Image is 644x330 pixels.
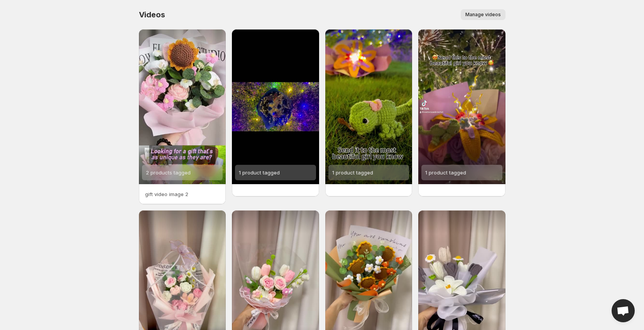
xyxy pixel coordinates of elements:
span: 1 product tagged [239,169,280,176]
span: 1 product tagged [425,169,466,176]
button: Manage videos [461,9,505,20]
span: Videos [139,10,165,19]
div: Open chat [612,299,635,322]
span: Manage videos [465,12,501,18]
span: 1 product tagged [332,169,373,176]
p: gift video image 2 [145,190,220,198]
span: 2 products tagged [146,169,191,176]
